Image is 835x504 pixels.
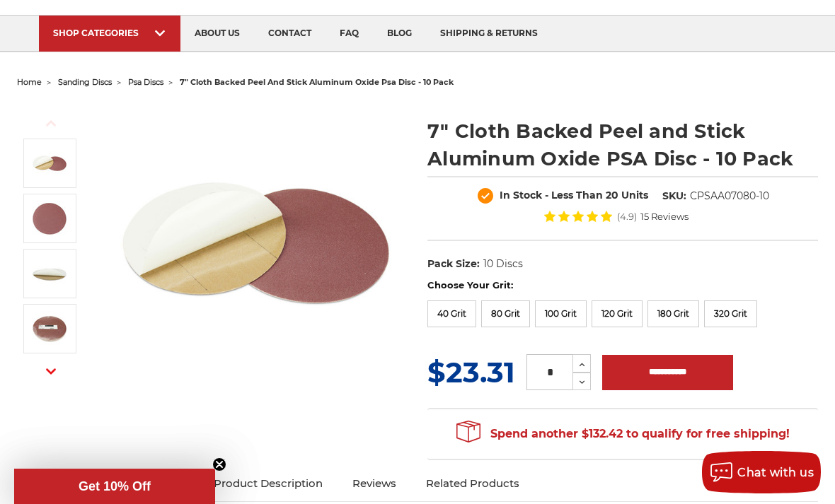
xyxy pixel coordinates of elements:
span: Spend another $132.42 to qualify for free shipping! [456,427,790,440]
span: (4.9) [617,212,637,221]
a: Related Products [411,468,534,499]
span: Chat with us [737,466,814,479]
span: 20 [606,189,618,201]
span: 15 Reviews [640,212,689,221]
a: shipping & returns [426,16,552,52]
a: about us [180,16,254,52]
span: - Less Than [545,189,603,201]
img: 7 inch Aluminum Oxide PSA Sanding Disc with Cloth Backing [32,146,67,181]
button: Chat with us [702,451,821,493]
img: peel and stick psa aluminum oxide disc [32,201,67,236]
span: $23.31 [427,355,515,389]
dd: CPSAA07080-10 [690,189,769,204]
span: 7" cloth backed peel and stick aluminum oxide psa disc - 10 pack [180,77,454,87]
a: sanding discs [58,77,112,87]
a: home [17,77,42,87]
label: Choose Your Grit: [427,279,818,293]
a: Reviews [338,468,411,499]
button: Close teaser [212,457,226,471]
dt: Pack Size: [427,257,480,271]
div: SHOP CATEGORIES [53,28,166,38]
a: Product Description [199,468,338,499]
a: psa discs [128,77,163,87]
img: sticky backed sanding disc [32,256,67,291]
a: contact [254,16,326,52]
span: Get 10% Off [79,479,151,493]
dt: SKU: [662,189,686,204]
img: 7 inch Aluminum Oxide PSA Sanding Disc with Cloth Backing [115,102,398,385]
a: faq [326,16,373,52]
span: Units [621,189,648,201]
img: clothed backed AOX PSA - 10 Pack [32,311,67,346]
button: Next [34,356,68,387]
button: Previous [34,108,68,139]
div: Get 10% OffClose teaser [14,469,215,504]
dd: 10 Discs [483,257,523,271]
a: blog [373,16,426,52]
span: In Stock [500,189,542,201]
h1: 7" Cloth Backed Peel and Stick Aluminum Oxide PSA Disc - 10 Pack [427,117,818,172]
